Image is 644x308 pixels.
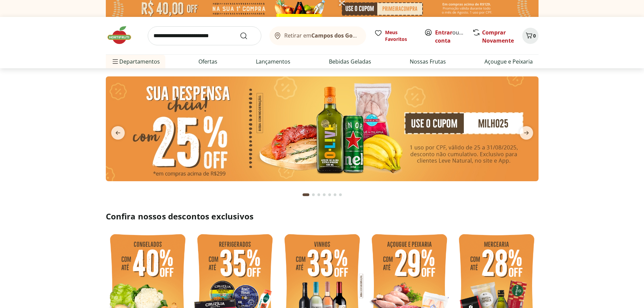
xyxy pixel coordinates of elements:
button: Retirar emCampos dos Goytacazes/[GEOGRAPHIC_DATA] [269,26,366,45]
button: Go to page 6 from fs-carousel [332,187,338,203]
span: ou [435,28,465,45]
button: Go to page 5 from fs-carousel [327,187,332,203]
button: Menu [111,53,119,70]
button: Carrinho [522,28,539,44]
a: Comprar Novamente [482,29,514,44]
a: Lançamentos [256,57,290,66]
input: search [148,26,261,45]
b: Campos dos Goytacazes/[GEOGRAPHIC_DATA] [311,32,434,39]
a: Açougue e Peixaria [484,57,533,66]
a: Bebidas Geladas [329,57,371,66]
img: cupom [106,76,539,181]
span: Meus Favoritos [385,29,416,43]
button: Go to page 4 from fs-carousel [321,187,327,203]
button: Submit Search [240,32,256,40]
a: Nossas Frutas [410,57,446,66]
h2: Confira nossos descontos exclusivos [106,211,539,222]
a: Entrar [435,29,452,36]
a: Ofertas [198,57,217,66]
a: Meus Favoritos [374,29,416,43]
button: previous [106,126,130,140]
button: next [514,126,539,140]
button: Go to page 2 from fs-carousel [311,187,316,203]
span: Departamentos [111,53,160,70]
button: Go to page 7 from fs-carousel [338,187,343,203]
span: Retirar em [284,32,359,39]
img: Hortifruti [106,25,140,45]
span: 0 [533,32,536,39]
button: Go to page 3 from fs-carousel [316,187,321,203]
button: Current page from fs-carousel [301,187,311,203]
a: Criar conta [435,29,472,44]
